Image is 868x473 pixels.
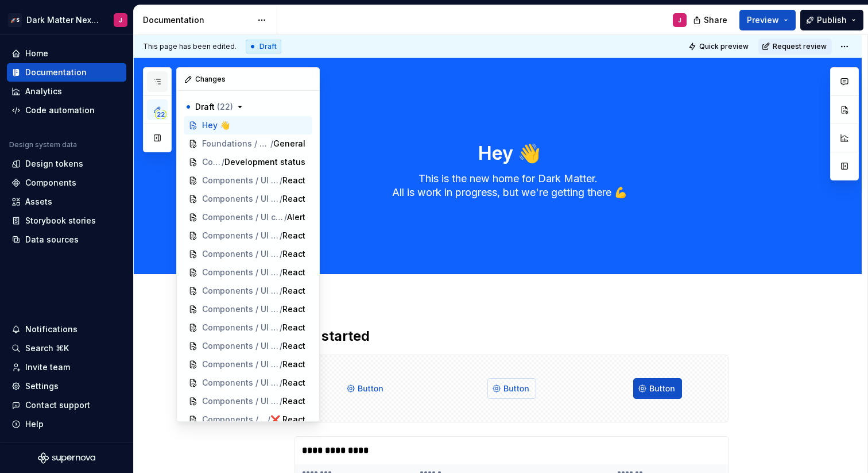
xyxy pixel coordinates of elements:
[202,175,280,186] span: Components / UI components / template v2
[25,158,83,170] div: Design tokens
[280,340,282,352] span: /
[184,410,312,429] a: Components / UI components / Text area/❌ React
[7,320,126,339] button: Notifications
[143,42,237,51] span: This page has been edited.
[280,303,282,315] span: /
[678,16,681,25] div: J
[202,138,270,149] span: Foundations / Color
[26,14,100,26] div: Dark Matter Next Gen
[7,44,126,63] a: Home
[184,226,312,245] a: Components / UI components / Avatar/React
[184,282,312,300] a: Components / UI components / Button/React
[747,14,779,26] span: Preview
[155,110,166,119] span: 22
[184,116,312,134] a: Hey 👋
[184,153,312,171] a: Components/Development status
[7,174,126,192] a: Components
[282,175,305,186] span: React
[202,285,280,297] span: Components / UI components / Button
[280,377,282,389] span: /
[25,67,87,78] div: Documentation
[280,395,282,407] span: /
[699,42,749,51] span: Quick preview
[685,39,754,55] button: Quick preview
[202,267,280,278] span: Components / UI components / Breadcrumbs
[217,102,233,111] span: ( 22 )
[282,285,305,297] span: React
[184,374,312,392] a: Components / UI components / Switch/React
[184,134,312,153] a: Foundations / Color/General
[800,10,863,30] button: Publish
[7,211,126,230] a: Storybook stories
[282,395,305,407] span: React
[7,155,126,173] a: Design tokens
[282,230,305,241] span: React
[177,68,319,91] div: Changes
[38,452,95,464] svg: Supernova Logo
[282,340,305,352] span: React
[7,358,126,376] a: Invite team
[25,418,44,430] div: Help
[25,343,69,354] div: Search ⌘K
[280,285,282,297] span: /
[25,215,96,226] div: Storybook stories
[119,16,122,25] div: J
[25,234,79,245] div: Data sources
[7,377,126,395] a: Settings
[280,193,282,205] span: /
[184,245,312,263] a: Components / UI components / Banner/React
[202,340,280,352] span: Components / UI components / Loader
[7,63,126,82] a: Documentation
[7,396,126,414] button: Contact support
[280,322,282,333] span: /
[184,337,312,355] a: Components / UI components / Loader/React
[7,82,126,101] a: Analytics
[280,175,282,186] span: /
[202,322,280,333] span: Components / UI components / Listbox
[202,248,280,260] span: Components / UI components / Banner
[25,196,52,207] div: Assets
[8,13,22,27] div: 🚀S
[280,230,282,241] span: /
[143,14,251,26] div: Documentation
[184,190,312,208] a: Components / UI components / Accordion/React
[773,42,827,51] span: Request review
[184,300,312,318] a: Components / UI components / Link/React
[294,327,728,345] h2: Get started
[202,156,222,168] span: Components
[268,414,270,425] span: /
[184,98,312,116] button: Draft (22)
[273,138,305,149] span: General
[282,193,305,205] span: React
[282,377,305,389] span: React
[195,101,233,113] span: Draft
[184,318,312,337] a: Components / UI components / Listbox/React
[282,322,305,333] span: React
[202,414,268,425] span: Components / UI components / Text area
[7,230,126,249] a: Data sources
[280,359,282,370] span: /
[184,355,312,374] a: Components / UI components / Slider/React
[739,10,796,30] button: Preview
[202,377,280,389] span: Components / UI components / Switch
[25,177,76,189] div: Components
[270,414,305,425] span: ❌ React
[202,211,284,223] span: Components / UI components
[7,415,126,433] button: Help
[284,211,287,223] span: /
[202,230,280,241] span: Components / UI components / Avatar
[687,10,735,30] button: Share
[280,267,282,278] span: /
[202,193,280,205] span: Components / UI components / Accordion
[282,303,305,315] span: React
[184,171,312,190] a: Components / UI components / template v2/React
[817,14,847,26] span: Publish
[202,395,280,407] span: Components / UI components / Table
[7,193,126,211] a: Assets
[25,380,59,392] div: Settings
[202,120,230,131] span: Hey 👋
[25,48,48,59] div: Home
[25,362,70,373] div: Invite team
[246,40,281,53] div: Draft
